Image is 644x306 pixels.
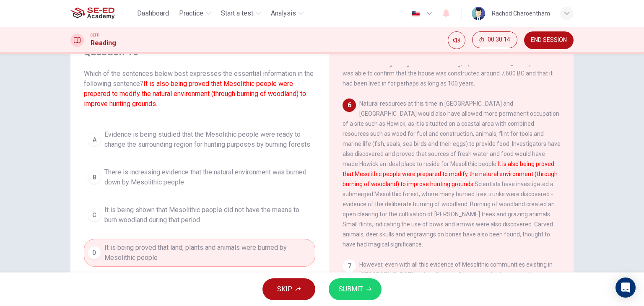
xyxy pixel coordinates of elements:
button: Analysis [267,6,307,21]
button: SUBMIT [329,278,382,300]
img: Profile picture [472,7,485,20]
div: D [88,246,101,259]
div: B [88,171,101,184]
span: Natural resources at this time in [GEOGRAPHIC_DATA] and [GEOGRAPHIC_DATA] would also have allowed... [343,100,561,248]
img: en [410,10,421,17]
span: 00:30:14 [488,36,510,43]
button: END SESSION [524,31,574,49]
button: AEvidence is being studied that the Mesolithic people were ready to change the surrounding region... [84,126,315,153]
div: Mute [448,31,465,49]
button: Practice [176,6,214,21]
img: SE-ED Academy logo [70,5,114,22]
span: CEFR [91,32,99,38]
button: Start a test [218,6,264,21]
span: Practice [179,8,203,18]
button: CIt is being shown that Mesolithic people did not have the means to burn woodland during that period [84,201,315,229]
div: Rachod Charoentham [492,8,550,18]
span: END SESSION [531,37,567,44]
font: It is also being proved that Mesolithic people were prepared to modify the natural environment (t... [343,161,558,187]
button: DIt is being proved that land, plants and animals were burned by Mesolithic people [84,239,315,267]
button: Dashboard [134,6,172,21]
span: Evidence is being studied that the Mesolithic people were ready to change the surrounding region ... [104,130,312,150]
div: C [88,208,101,222]
div: A [88,133,101,146]
span: Start a test [221,8,253,18]
div: Open Intercom Messenger [615,277,636,298]
a: SE-ED Academy logo [70,5,134,22]
div: 6 [343,99,356,112]
span: There is increasing evidence that the natural environment was burned down by Mesolithic people [104,167,312,187]
div: Hide [472,31,517,49]
span: SKIP [277,283,292,295]
button: 00:30:14 [472,31,517,48]
span: It is being shown that Mesolithic people did not have the means to burn woodland during that period [104,205,312,225]
span: Which of the sentences below best expresses the essential information in the following sentence? [84,69,315,109]
span: Analysis [271,8,296,18]
div: 7 [343,259,356,273]
span: SUBMIT [339,283,363,295]
span: Dashboard [137,8,169,18]
button: SKIP [262,278,315,300]
button: BThere is increasing evidence that the natural environment was burned down by Mesolithic people [84,163,315,191]
h1: Reading [91,38,116,48]
span: It is being proved that land, plants and animals were burned by Mesolithic people [104,243,312,263]
font: It is also being proved that Mesolithic people were prepared to modify the natural environment (t... [84,80,306,108]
